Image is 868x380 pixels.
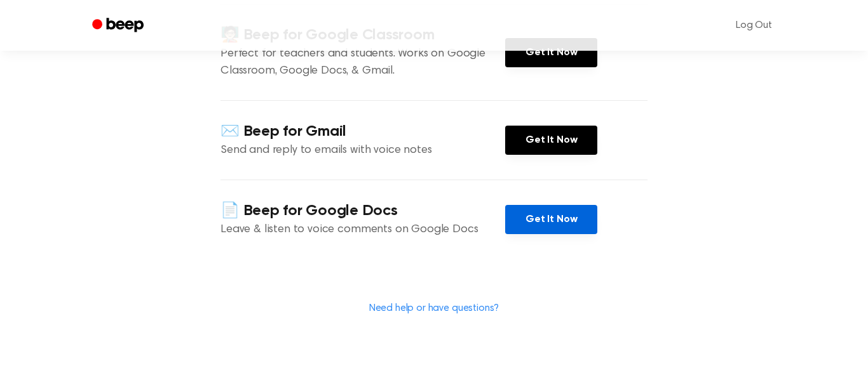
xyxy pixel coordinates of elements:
a: Log Out [723,10,785,41]
p: Send and reply to emails with voice notes [220,142,505,159]
h4: ✉️ Beep for Gmail [220,121,505,142]
h4: 📄 Beep for Google Docs [220,200,505,221]
p: Perfect for teachers and students. Works on Google Classroom, Google Docs, & Gmail. [220,46,505,80]
a: Get It Now [505,38,597,67]
a: Need help or have questions? [369,303,499,313]
a: Get It Now [505,126,597,155]
a: Beep [83,13,155,38]
a: Get It Now [505,205,597,234]
p: Leave & listen to voice comments on Google Docs [220,221,505,239]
